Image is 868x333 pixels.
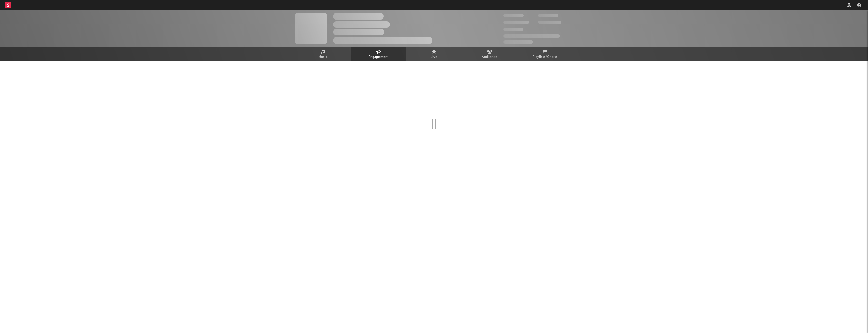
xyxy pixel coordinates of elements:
[318,54,328,60] span: Music
[351,47,406,61] a: Engagement
[406,47,462,61] a: Live
[533,54,558,60] span: Playlists/Charts
[368,54,389,60] span: Engagement
[503,14,524,17] span: 300,000
[482,54,497,60] span: Audience
[503,34,560,38] span: 50,000,000 Monthly Listeners
[517,47,573,61] a: Playlists/Charts
[538,14,558,17] span: 100,000
[431,54,437,60] span: Live
[503,28,523,31] span: 100,000
[538,21,561,24] span: 1,000,000
[462,47,517,61] a: Audience
[503,21,529,24] span: 50,000,000
[295,47,351,61] a: Music
[503,40,533,44] span: Jump Score: 85.0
